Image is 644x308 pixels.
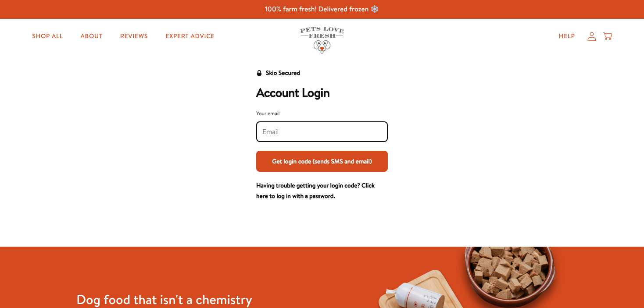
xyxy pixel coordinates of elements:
[256,151,388,172] button: Get login code (sends SMS and email)
[256,181,375,200] a: Having trouble getting your login code? Click here to log in with a password.
[74,28,110,45] a: About
[256,68,300,85] a: Skio Secured
[256,109,388,118] div: Your email
[256,70,262,76] svg: Security
[158,28,222,45] a: Expert Advice
[300,27,344,53] img: Pets Love Fresh
[262,127,382,137] input: Your email input field
[113,28,155,45] a: Reviews
[256,85,388,100] h2: Account Login
[552,28,582,45] a: Help
[25,28,70,45] a: Shop All
[266,68,300,78] div: Skio Secured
